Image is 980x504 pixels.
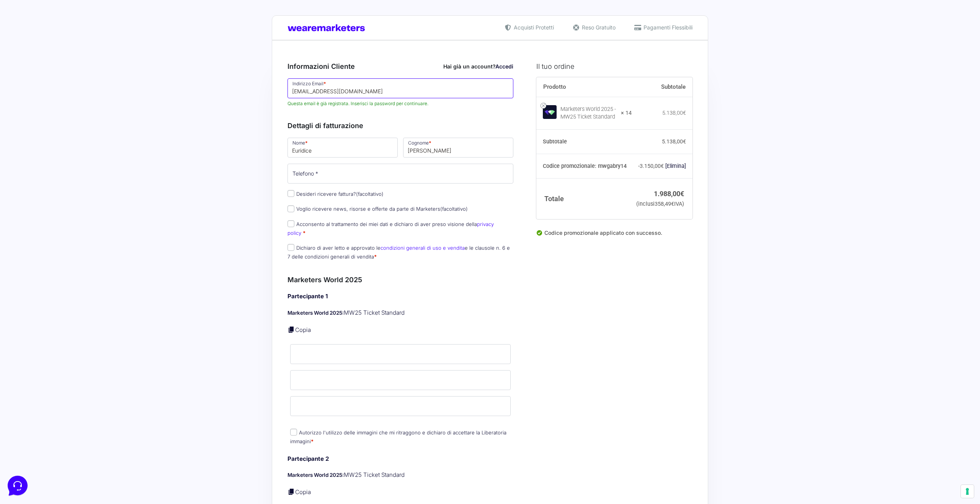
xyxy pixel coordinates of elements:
img: dark [12,43,28,58]
p: Aiuto [118,256,129,263]
span: € [680,190,684,198]
strong: Marketers World 2025: [287,472,344,478]
label: Acconsento al trattamento dei miei dati e dichiaro di aver preso visione della [287,221,494,236]
input: Dichiaro di aver letto e approvato lecondizioni generali di uso e venditae le clausole n. 6 e 7 d... [287,244,294,251]
small: (inclusi IVA) [636,201,684,207]
input: Cerca un articolo... [17,111,125,119]
input: Autorizzo l'utilizzo delle immagini che mi ritraggono e dichiaro di accettare la Liberatoria imma... [290,429,297,436]
div: Hai già un account? [443,62,513,70]
label: Autorizzo l'utilizzo delle immagini che mi ritraggono e dichiaro di accettare la Liberatoria imma... [290,429,506,444]
span: 358,49 [655,201,674,207]
a: Copia [295,326,311,333]
label: Desideri ricevere fattura? [287,191,384,197]
input: Telefono * [287,164,513,184]
span: € [683,110,686,116]
img: Marketers World 2025 - MW25 Ticket Standard [543,105,557,119]
span: (facoltativo) [440,206,468,212]
th: Codice promozionale: mwgabry14 [536,154,632,179]
a: Rimuovi il codice promozionale mwgabry14 [665,163,686,169]
a: Apri Centro Assistenza [82,95,141,101]
img: dark [37,43,52,58]
input: Desideri ricevere fattura?(facoltativo) [287,190,294,197]
span: (facoltativo) [356,191,384,197]
span: 3.150,00 [640,163,664,169]
bdi: 5.138,00 [662,110,686,116]
input: Acconsento al trattamento dei miei dati e dichiaro di aver preso visione dellaprivacy policy [287,220,294,227]
bdi: 1.988,00 [654,190,684,198]
input: Nome * [287,138,398,158]
p: Messaggi [66,256,87,263]
label: Dichiaro di aver letto e approvato le e le clausole n. 6 e 7 delle condizioni generali di vendita [287,245,510,260]
h3: Il tuo ordine [536,61,693,72]
a: Accedi [495,63,513,70]
strong: Marketers World 2025: [287,310,344,316]
span: Acquisti Protetti [512,23,554,31]
a: condizioni generali di uso e vendita [381,245,465,251]
a: Copia [295,488,311,496]
div: Codice promozionale applicato con successo. [536,229,693,243]
a: Copia i dettagli dell'acquirente [287,326,295,333]
span: € [661,163,664,169]
span: Inizia una conversazione [50,69,113,75]
span: Questa email è già registrata. Inserisci la password per continuare. [287,100,513,107]
p: Home [23,256,36,263]
td: - [632,154,693,179]
th: Totale [536,178,632,219]
button: Messaggi [53,245,100,263]
span: Le tue conversazioni [12,31,65,37]
button: Aiuto [100,245,147,263]
p: MW25 Ticket Standard [287,471,513,480]
div: Marketers World 2025 - MW25 Ticket Standard [560,106,616,121]
h4: Partecipante 1 [287,292,513,301]
button: Le tue preferenze relative al consenso per le tecnologie di tracciamento [961,485,974,498]
span: Reso Gratuito [580,23,616,31]
label: Voglio ricevere news, risorse e offerte da parte di Marketers [287,206,468,212]
th: Subtotale [632,77,693,97]
button: Inizia una conversazione [12,64,141,80]
th: Subtotale [536,130,632,154]
p: MW25 Ticket Standard [287,309,513,317]
span: Trova una risposta [12,95,60,101]
th: Prodotto [536,77,632,97]
img: dark [24,43,40,58]
h3: Informazioni Cliente [287,61,513,72]
iframe: Customerly Messenger Launcher [6,474,29,497]
input: Cognome * [403,138,513,158]
h3: Marketers World 2025 [287,275,513,285]
span: € [671,201,674,207]
input: Indirizzo Email * [287,78,513,98]
bdi: 5.138,00 [662,138,686,145]
input: Voglio ricevere news, risorse e offerte da parte di Marketers(facoltativo) [287,205,294,212]
span: Pagamenti Flessibili [642,23,693,31]
strong: × 14 [621,109,632,117]
button: Home [6,245,53,263]
a: Copia i dettagli dell'acquirente [287,488,295,496]
h3: Dettagli di fatturazione [287,120,513,131]
h4: Partecipante 2 [287,455,513,463]
h2: Ciao da Marketers 👋 [6,6,129,18]
span: € [683,138,686,145]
